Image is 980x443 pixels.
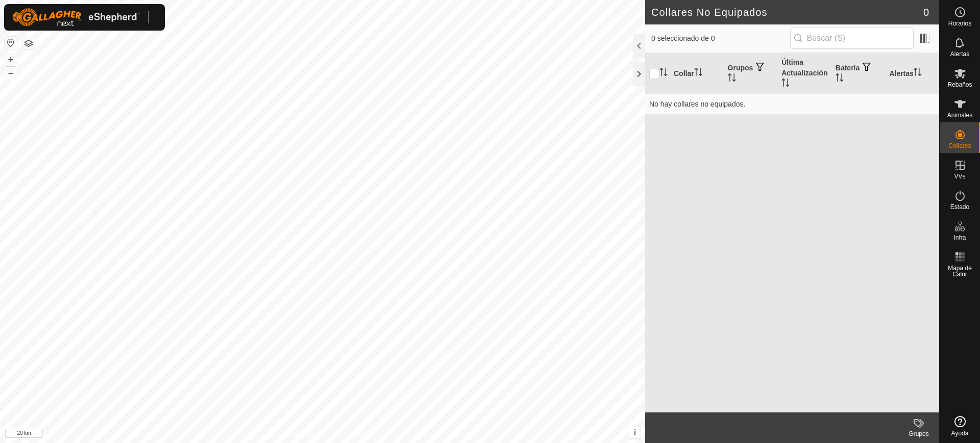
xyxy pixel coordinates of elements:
span: Ayuda [951,430,969,436]
span: 0 seleccionado de 0 [651,33,790,44]
div: Grupos [898,429,939,438]
span: VVs [954,173,965,179]
th: Grupos [724,53,778,94]
button: Restablecer Mapa [5,37,17,49]
p-sorticon: Activar para ordenar [836,75,844,83]
p-sorticon: Activar para ordenar [694,69,702,77]
span: Estado [950,204,969,210]
span: i [634,428,636,437]
p-sorticon: Activar para ordenar [781,80,790,88]
button: – [5,67,17,79]
input: Buscar (S) [790,28,914,49]
button: + [5,54,17,66]
button: i [629,427,641,438]
span: Mapa de Calor [942,265,977,277]
p-sorticon: Activar para ordenar [914,69,922,77]
img: Logo Gallagher [12,8,140,27]
th: Alertas [885,53,939,94]
button: Capas del Mapa [22,37,35,49]
a: Política de Privacidad [270,430,329,439]
h2: Collares No Equipados [651,6,923,18]
p-sorticon: Activar para ordenar [659,69,668,77]
th: Collar [670,53,724,94]
th: Última Actualización [777,53,831,94]
span: Rebaños [947,82,972,88]
p-sorticon: Activar para ordenar [728,75,736,83]
a: Ayuda [940,412,980,440]
span: Collares [948,143,971,149]
span: Animales [947,112,972,118]
td: No hay collares no equipados. [645,94,939,114]
th: Batería [831,53,886,94]
span: Infra [953,234,966,241]
span: Horarios [948,20,971,27]
span: Alertas [950,51,969,57]
a: Contáctenos [341,430,375,439]
span: 0 [923,5,929,20]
